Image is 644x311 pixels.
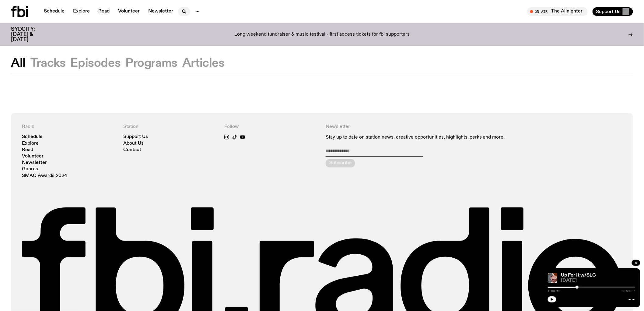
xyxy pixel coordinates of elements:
button: Programs [125,58,177,69]
h4: Follow [224,124,318,130]
button: Subscribe [326,159,355,168]
a: Read [22,148,33,152]
h4: Station [123,124,217,130]
p: Long weekend fundraiser & music festival - first access tickets for fbi supporters [234,32,410,37]
a: Schedule [40,7,68,16]
a: Schedule [22,135,43,139]
h4: Newsletter [326,124,521,130]
a: Support Us [123,135,148,139]
h4: Radio [22,124,116,130]
a: Volunteer [114,7,143,16]
a: Read [95,7,113,16]
button: Articles [182,58,225,69]
span: Support Us [596,9,621,14]
button: Episodes [70,58,121,69]
button: On AirThe Allnighter [527,7,588,16]
a: Newsletter [22,161,47,165]
a: Explore [69,7,93,16]
button: Support Us [593,7,633,16]
button: All [11,58,26,69]
h3: SYDCITY: [DATE] & [DATE] [11,27,50,42]
button: Tracks [30,58,66,69]
a: Newsletter [145,7,177,16]
a: Explore [22,141,39,146]
span: 2:59:57 [623,290,635,293]
p: Stay up to date on station news, creative opportunities, highlights, perks and more. [326,135,521,140]
a: Up For It w/SLC [561,273,596,278]
span: [DATE] [561,278,635,283]
a: SMAC Awards 2024 [22,174,67,178]
a: Genres [22,167,38,171]
span: 1:00:10 [548,290,561,293]
a: Contact [123,148,141,152]
a: Volunteer [22,154,44,159]
a: About Us [123,141,144,146]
